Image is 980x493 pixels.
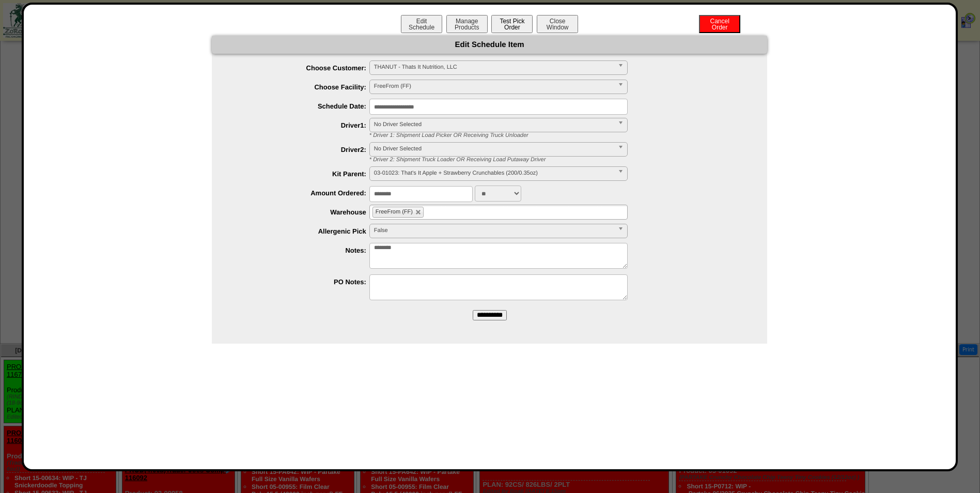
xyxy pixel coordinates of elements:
label: Notes: [232,246,369,254]
button: CloseWindow [537,15,578,33]
span: THANUT - Thats It Nutrition, LLC [374,61,614,73]
label: Allergenic Pick [232,227,369,235]
label: PO Notes: [232,278,369,286]
label: Driver1: [232,121,369,129]
span: No Driver Selected [374,118,614,131]
label: Warehouse [232,208,369,216]
div: Edit Schedule Item [212,36,767,54]
label: Choose Facility: [232,83,369,91]
div: * Driver 1: Shipment Load Picker OR Receiving Truck Unloader [362,132,767,138]
div: * Driver 2: Shipment Truck Loader OR Receiving Load Putaway Driver [362,157,767,163]
span: False [374,224,614,237]
span: FreeFrom (FF) [374,80,614,93]
label: Schedule Date: [232,102,369,110]
button: CancelOrder [699,15,740,33]
span: FreeFrom (FF) [376,209,413,215]
button: Test PickOrder [491,15,533,33]
label: Driver2: [232,146,369,153]
a: CloseWindow [536,23,579,31]
label: Choose Customer: [232,64,369,72]
label: Kit Parent: [232,170,369,178]
button: EditSchedule [401,15,442,33]
label: Amount Ordered: [232,189,369,197]
span: 03-01023: That's It Apple + Strawberry Crunchables (200/0.35oz) [374,167,614,179]
span: No Driver Selected [374,143,614,155]
button: ManageProducts [446,15,488,33]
